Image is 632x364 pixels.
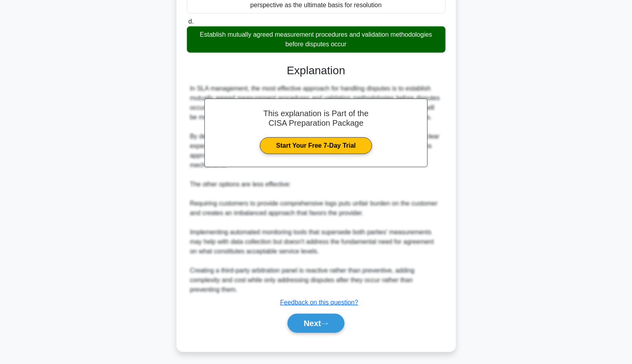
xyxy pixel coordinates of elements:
[192,64,441,77] h3: Explanation
[187,26,446,53] div: Establish mutually agreed measurement procedures and validation methodologies before disputes occur
[188,18,194,25] span: d.
[260,137,372,154] a: Start Your Free 7-Day Trial
[280,299,359,306] a: Feedback on this question?
[287,314,345,333] button: Next
[190,84,442,295] div: In SLA management, the most effective approach for handling disputes is to establish mutually agr...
